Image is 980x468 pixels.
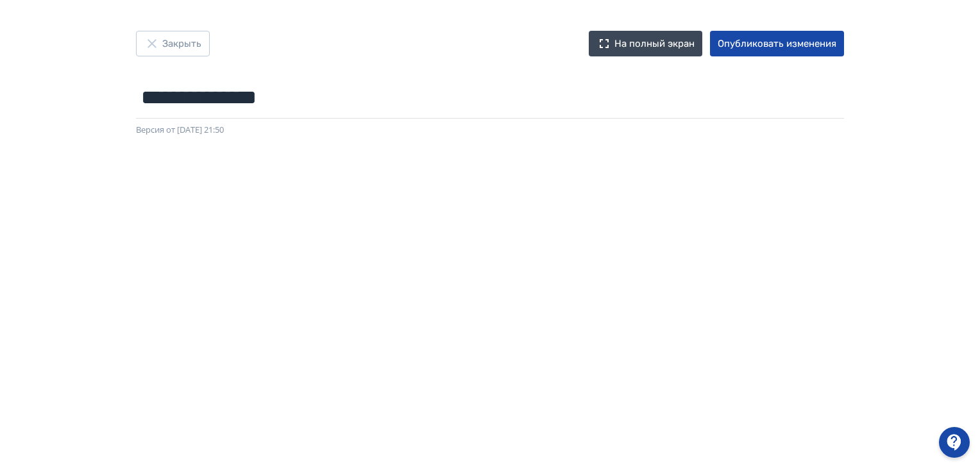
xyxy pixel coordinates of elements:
font: На полный экран [614,38,695,49]
button: Опубликовать изменения [710,31,844,56]
font: Опубликовать изменения [718,38,836,49]
button: На полный экран [589,31,702,56]
font: Версия от [DATE] 21:50 [136,124,224,135]
font: Закрыть [162,38,201,49]
button: Закрыть [136,31,210,56]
